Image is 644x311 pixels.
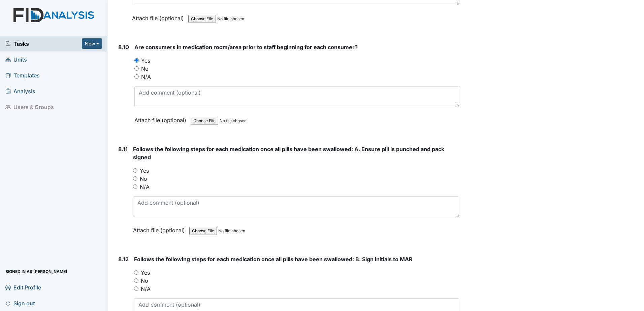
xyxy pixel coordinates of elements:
[140,183,150,191] label: N/A
[134,58,139,63] input: Yes
[141,73,151,81] label: N/A
[118,145,128,153] label: 8.11
[134,286,138,291] input: N/A
[118,43,129,51] label: 8.10
[134,44,358,50] span: Are consumers in medication room/area prior to staff beginning for each consumer?
[5,266,67,277] span: Signed in as [PERSON_NAME]
[134,256,413,263] span: Follows the following steps for each medication once all pills have been swallowed: B. Sign initi...
[133,184,137,189] input: N/A
[118,255,129,263] label: 8.12
[5,298,35,308] span: Sign out
[141,65,149,73] label: No
[133,168,137,173] input: Yes
[141,269,150,277] label: Yes
[134,278,138,283] input: No
[5,54,27,65] span: Units
[133,146,444,161] span: Follows the following steps for each medication once all pills have been swallowed: A. Ensure pil...
[134,270,138,275] input: Yes
[141,285,151,293] label: N/A
[134,66,139,71] input: No
[134,74,139,79] input: N/A
[5,86,35,96] span: Analysis
[82,38,102,49] button: New
[141,277,148,285] label: No
[132,10,187,22] label: Attach file (optional)
[134,112,189,124] label: Attach file (optional)
[141,57,150,65] label: Yes
[133,222,188,234] label: Attach file (optional)
[140,167,149,175] label: Yes
[5,40,82,48] a: Tasks
[140,175,147,183] label: No
[5,70,40,80] span: Templates
[133,176,137,181] input: No
[5,282,41,292] span: Edit Profile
